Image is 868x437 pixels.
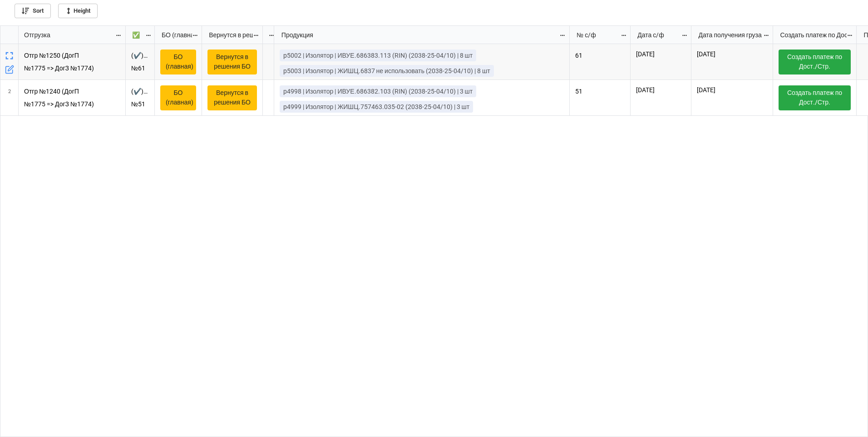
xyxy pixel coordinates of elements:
div: Вернутся в решения БО [203,30,253,40]
a: БО (главная) [160,50,196,74]
p: [DATE] [636,85,686,94]
p: (✔️)Отгр №61 (#1250) от [DATE] (ДогП №491/143 (#1775) => ДогЗ №ПД-25-00032 / Заявка ПД-25-00032-З... [131,50,149,74]
div: grid [0,26,126,44]
p: Отгр №1240 (ДогП №1775 => ДогЗ №1774) (2038-25-04/10) ООО «Изолятор-ВВ» => Электромагистраль [24,85,97,110]
a: Создать платеж по Дост./Стр. [779,50,851,74]
p: p5003 | Изолятор | ЖИШЦ.6837 не использовать (2038-25-04/10) | 8 шт [283,66,490,75]
a: Sort [15,4,51,18]
p: [DATE] [697,50,767,59]
p: p4999 | Изолятор | ЖИШЦ.757463.035-02 (2038-25-04/10) | 3 шт [283,102,469,111]
a: Вернутся в решения БО [207,85,257,110]
div: Продукция [276,30,559,40]
p: p5002 | Изолятор | ИВУЕ.686383.113 (RIN) (2038-25-04/10) | 8 шт [283,51,473,60]
div: Дата с/ф [632,30,681,40]
p: [DATE] [697,85,767,94]
a: Вернутся в решения БО [207,50,257,74]
div: БО (главная) [156,30,192,40]
div: ✅ [127,30,145,40]
p: Отгр №1250 (ДогП №1775 => ДогЗ №1774) (2038-25-04/10) ООО «Изолятор-ВВ» => Электромагистраль [24,50,97,74]
a: Создать платеж по Дост./Стр. [779,85,851,110]
p: p4998 | Изолятор | ИВУЕ.686382.103 (RIN) (2038-25-04/10) | 3 шт [283,87,473,96]
p: [DATE] [636,50,686,59]
p: 61 [575,50,625,62]
p: 51 [575,85,625,98]
a: БО (главная) [160,85,196,110]
a: Height [58,4,98,18]
div: Отгрузка [19,30,115,40]
div: Создать платеж по Доставке / Страховке (new) [774,30,846,40]
div: !!!->ОШИБКИ<-!!! [263,30,268,40]
div: Дата получения груза [693,30,763,40]
p: (✔️)Отгр №51 (#1240) от [DATE] (ДогП №491/143 (#1775) => ДогЗ №ПД-25-00032 / Заявка ПД-25-00032-З... [131,85,149,110]
span: 2 [8,80,11,115]
div: № с/ф [571,30,621,40]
